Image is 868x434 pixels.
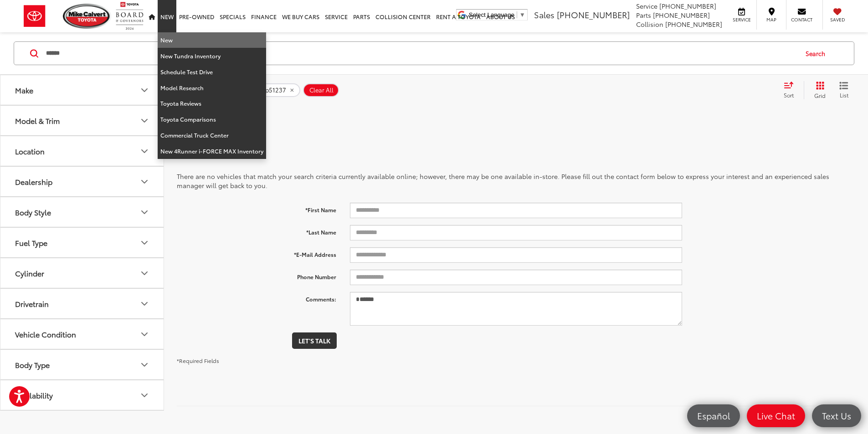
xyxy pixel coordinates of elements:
[0,228,164,257] button: Fuel TypeFuel Type
[158,143,266,159] a: New 4Runner i-FORCE MAX Inventory
[0,289,164,318] button: DrivetrainDrivetrain
[158,80,266,96] a: Model Research
[832,81,855,99] button: List View
[15,299,49,308] div: Drivetrain
[747,404,805,427] a: Live Chat
[653,10,710,20] span: [PHONE_NUMBER]
[177,357,219,364] small: *Required Fields
[63,4,111,29] img: Mike Calvert Toyota
[687,404,740,427] a: Español
[139,268,150,279] div: Cylinder
[158,48,266,64] a: New Tundra Inventory
[791,16,812,23] span: Contact
[170,225,343,236] label: *Last Name
[693,410,734,421] span: Español
[292,332,337,349] button: Let's Talk
[0,319,164,349] button: Vehicle ConditionVehicle Condition
[0,258,164,288] button: CylinderCylinder
[170,292,343,303] label: Comments:
[259,83,300,97] button: remove p51237
[139,146,150,157] div: Location
[139,359,150,370] div: Body Type
[812,404,861,427] a: Text Us
[636,10,651,20] span: Parts
[139,115,150,126] div: Model & Trim
[303,83,339,97] button: Clear All
[139,176,150,187] div: Dealership
[15,238,47,247] div: Fuel Type
[177,172,855,190] p: There are no vehicles that match your search criteria currently available online; however, there ...
[804,81,832,99] button: Grid View
[170,203,343,214] label: *First Name
[265,87,286,94] span: p51237
[139,237,150,248] div: Fuel Type
[0,197,164,227] button: Body StyleBody Style
[45,42,797,64] input: Search by Make, Model, or Keyword
[15,177,52,186] div: Dealership
[15,391,53,399] div: Availability
[761,16,781,23] span: Map
[139,85,150,96] div: Make
[519,11,525,18] span: ▼
[0,380,164,410] button: AvailabilityAvailability
[534,9,555,20] span: Sales
[15,208,51,216] div: Body Style
[0,106,164,135] button: Model & TrimModel & Trim
[0,75,164,105] button: MakeMake
[15,86,33,94] div: Make
[659,1,716,10] span: [PHONE_NUMBER]
[170,247,343,259] label: *E-Mail Address
[139,390,150,401] div: Availability
[15,116,60,125] div: Model & Trim
[0,167,164,196] button: DealershipDealership
[0,136,164,166] button: LocationLocation
[784,91,794,99] span: Sort
[158,64,266,80] a: Schedule Test Drive
[139,329,150,340] div: Vehicle Condition
[15,360,50,369] div: Body Type
[158,96,266,112] a: Toyota Reviews
[636,20,663,29] span: Collision
[15,269,44,277] div: Cylinder
[827,16,847,23] span: Saved
[814,92,826,99] span: Grid
[779,81,804,99] button: Select sort value
[158,112,266,128] a: Toyota Comparisons
[752,410,800,421] span: Live Chat
[170,270,343,281] label: Phone Number
[731,16,752,23] span: Service
[0,350,164,379] button: Body TypeBody Type
[557,9,630,20] span: [PHONE_NUMBER]
[139,298,150,309] div: Drivetrain
[636,1,657,10] span: Service
[158,32,266,48] a: New
[15,330,76,338] div: Vehicle Condition
[158,128,266,143] a: Commercial Truck Center
[817,410,856,421] span: Text Us
[839,91,848,99] span: List
[665,20,722,29] span: [PHONE_NUMBER]
[797,42,838,65] button: Search
[309,87,334,94] span: Clear All
[139,207,150,218] div: Body Style
[15,147,45,155] div: Location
